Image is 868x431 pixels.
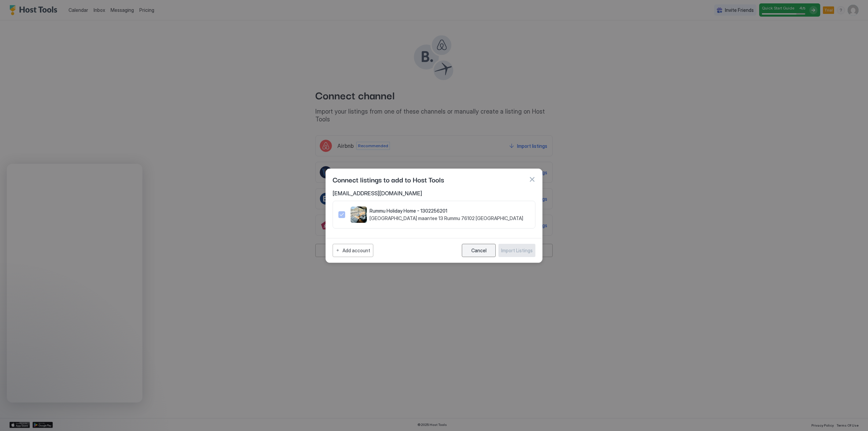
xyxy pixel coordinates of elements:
button: Import Listings [498,244,535,257]
div: 1302256201 [338,207,530,223]
span: [EMAIL_ADDRESS][DOMAIN_NAME] [333,190,535,197]
button: Cancel [462,244,496,257]
span: [GEOGRAPHIC_DATA] maantee 13 Rummu 76102 [GEOGRAPHIC_DATA] [370,215,523,221]
div: Add account [342,247,370,254]
span: Rummu Holiday Home - 1302256201 [370,208,523,214]
iframe: Intercom live chat [7,408,23,424]
button: Add account [333,244,373,257]
span: Connect listings to add to Host Tools [333,174,444,184]
div: Cancel [471,248,487,253]
iframe: Intercom live chat [7,164,142,403]
div: Import Listings [501,247,533,254]
div: listing image [351,207,367,223]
